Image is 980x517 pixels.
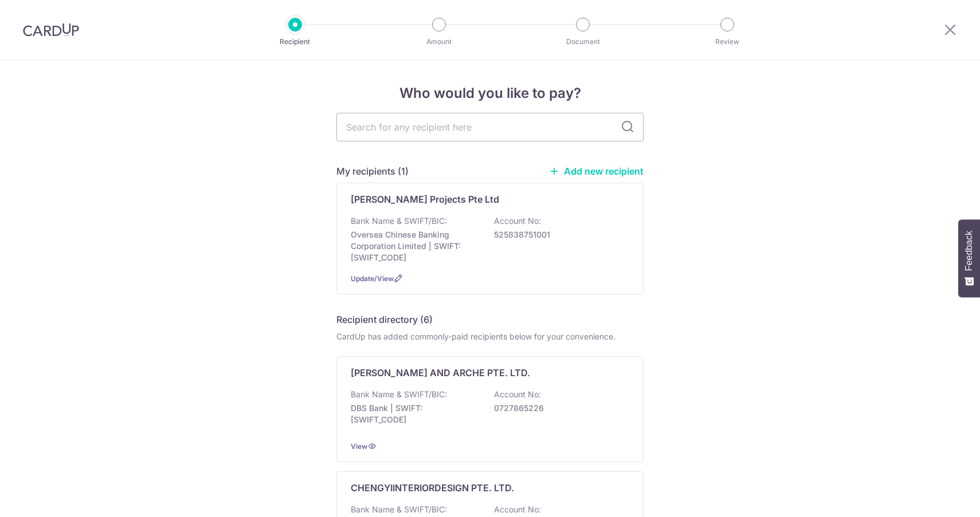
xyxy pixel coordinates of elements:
[494,402,622,414] p: 0727865226
[494,504,541,515] p: Account No:
[336,164,409,178] h5: My recipients (1)
[351,215,447,227] p: Bank Name & SWIFT/BIC:
[253,36,338,48] p: Recipient
[351,389,447,400] p: Bank Name & SWIFT/BIC:
[336,113,644,141] input: Search for any recipient here
[336,313,433,326] h5: Recipient directory (6)
[964,231,974,271] span: Feedback
[336,331,644,342] div: CardUp has added commonly-paid recipients below for your convenience.
[351,366,530,380] p: [PERSON_NAME] AND ARCHE PTE. LTD.
[351,504,447,515] p: Bank Name & SWIFT/BIC:
[351,402,479,425] p: DBS Bank | SWIFT: [SWIFT_CODE]
[351,192,499,206] p: [PERSON_NAME] Projects Pte Ltd
[336,83,644,104] h4: Who would you like to pay?
[958,219,980,297] button: Feedback - Show survey
[351,274,394,283] a: Update/View
[549,165,644,177] a: Add new recipient
[351,229,479,263] p: Oversea Chinese Banking Corporation Limited | SWIFT: [SWIFT_CODE]
[494,215,541,227] p: Account No:
[540,36,625,48] p: Document
[23,23,79,37] img: CardUp
[494,389,541,400] p: Account No:
[397,36,481,48] p: Amount
[351,442,367,451] a: View
[351,481,514,495] p: CHENGYIINTERIORDESIGN PTE. LTD.
[494,229,622,240] p: 525838751001
[685,36,770,48] p: Review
